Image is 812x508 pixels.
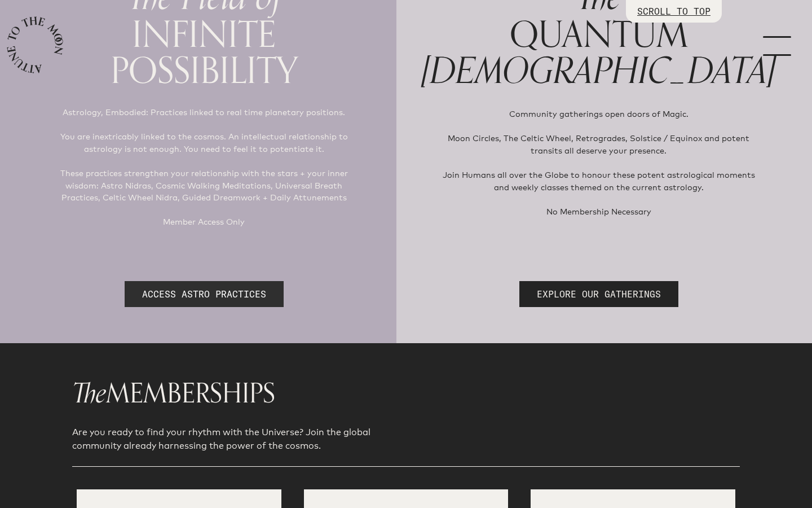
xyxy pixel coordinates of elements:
[72,371,106,416] span: The
[519,281,678,307] a: EXPLORE OUR GATHERINGS
[637,5,710,18] p: SCROLL TO TOP
[72,379,740,408] h1: MEMBERSHIPS
[54,106,354,228] p: Astrology, Embodied: Practices linked to real time planetary positions. You are inextricably link...
[439,108,758,217] p: Community gatherings open doors of Magic. Moon Circles, The Celtic Wheel, Retrogrades, Solstice /...
[72,426,411,453] p: Are you ready to find your rhythm with the Universe? Join the global community already harnessing...
[125,281,284,307] a: ACCESS ASTRO PRACTICES
[421,42,776,101] span: [DEMOGRAPHIC_DATA]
